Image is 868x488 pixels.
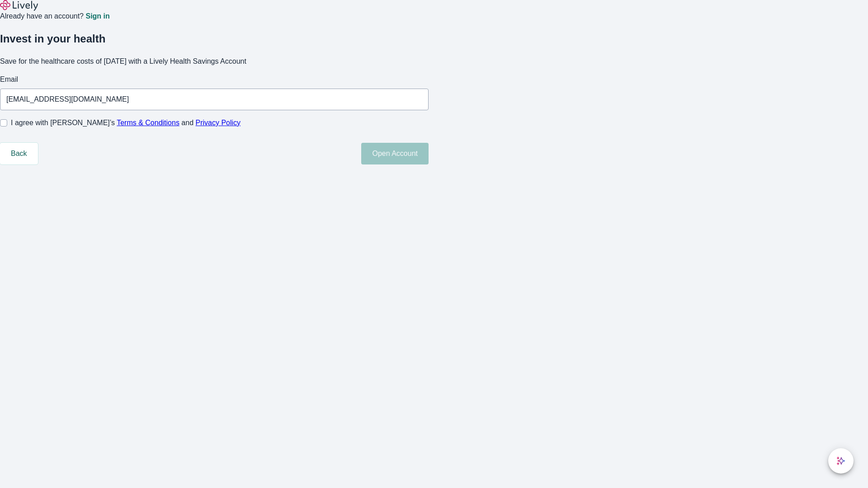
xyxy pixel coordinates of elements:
button: chat [828,448,854,474]
svg: Lively AI Assistant [836,456,845,465]
a: Sign in [85,13,109,20]
a: Terms & Conditions [117,119,179,127]
a: Privacy Policy [196,119,241,127]
span: I agree with [PERSON_NAME]’s and [11,117,241,128]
